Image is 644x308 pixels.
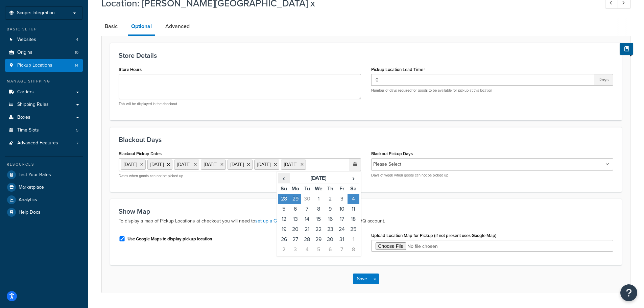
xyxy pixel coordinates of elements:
span: Carriers [17,89,34,95]
a: Carriers [5,86,83,98]
td: 22 [313,224,324,234]
td: 3 [290,244,301,255]
a: Advanced Features7 [5,137,83,149]
li: [DATE] [147,160,172,170]
p: To display a map of Pickup Locations at checkout you will need to within your ShipperHQ account. [119,217,613,225]
li: [DATE] [174,160,199,170]
li: [DATE] [228,160,253,170]
span: 5 [76,127,78,133]
a: Help Docs [5,206,83,218]
td: 4 [348,194,359,204]
span: 14 [75,63,78,68]
span: Scope: Integration [17,10,55,16]
h3: Store Details [119,52,613,59]
td: 1 [348,234,359,244]
td: 24 [336,224,348,234]
li: Pickup Locations [5,59,83,72]
a: Advanced [162,18,193,34]
button: Save [353,274,371,284]
span: Test Your Rates [19,172,51,178]
a: Pickup Locations14 [5,59,83,72]
span: Shipping Rules [17,102,49,108]
li: Origins [5,46,83,59]
td: 29 [290,194,301,204]
td: 8 [348,244,359,255]
td: 6 [290,204,301,214]
td: 15 [313,214,324,224]
td: 30 [325,234,336,244]
td: 31 [336,234,348,244]
li: Advanced Features [5,137,83,149]
td: 23 [325,224,336,234]
td: 30 [301,194,313,204]
td: 7 [336,244,348,255]
h3: Show Map [119,208,613,215]
li: Analytics [5,194,83,206]
label: Use Google Maps to display pickup location [127,236,212,242]
a: Time Slots5 [5,124,83,137]
p: Dates when goods can not be picked up [119,173,361,179]
th: Fr [336,183,348,194]
td: 17 [336,214,348,224]
th: Sa [348,183,359,194]
button: Open Resource Center [620,284,637,301]
td: 25 [348,224,359,234]
a: Test Your Rates [5,169,83,181]
li: Please Select [373,160,401,169]
li: Boxes [5,111,83,124]
td: 8 [313,204,324,214]
td: 16 [325,214,336,224]
td: 6 [325,244,336,255]
a: set up a Google Maps API Key [255,217,318,224]
td: 27 [290,234,301,244]
li: [DATE] [254,160,279,170]
td: 10 [336,204,348,214]
td: 14 [301,214,313,224]
span: Pickup Locations [17,63,52,68]
span: Boxes [17,115,30,120]
label: Blackout Pickup Days [371,151,413,156]
h3: Blackout Days [119,136,613,143]
span: ‹ [279,173,289,183]
span: › [348,173,359,183]
li: [DATE] [201,160,226,170]
label: Store Hours [119,67,142,72]
td: 4 [301,244,313,255]
td: 20 [290,224,301,234]
td: 28 [301,234,313,244]
td: 12 [278,214,290,224]
td: 2 [278,244,290,255]
div: Resources [5,162,83,167]
li: Time Slots [5,124,83,137]
span: Days [594,74,613,86]
a: Shipping Rules [5,98,83,111]
th: Mo [290,183,301,194]
a: Origins10 [5,46,83,59]
span: Time Slots [17,127,39,133]
span: Marketplace [19,185,44,190]
a: Marketplace [5,181,83,193]
td: 7 [301,204,313,214]
span: Websites [17,37,36,43]
td: 19 [278,224,290,234]
li: [DATE] [281,160,306,170]
td: 3 [336,194,348,204]
td: 1 [313,194,324,204]
p: Days of week when goods can not be picked up [371,173,614,178]
li: Websites [5,33,83,46]
td: 29 [313,234,324,244]
span: 10 [75,50,78,55]
td: 11 [348,204,359,214]
div: Manage Shipping [5,78,83,84]
td: 13 [290,214,301,224]
label: Pickup Location Lead Time [371,67,425,72]
td: 5 [313,244,324,255]
td: 18 [348,214,359,224]
span: Advanced Features [17,140,58,146]
a: Websites4 [5,33,83,46]
span: Help Docs [19,210,41,215]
